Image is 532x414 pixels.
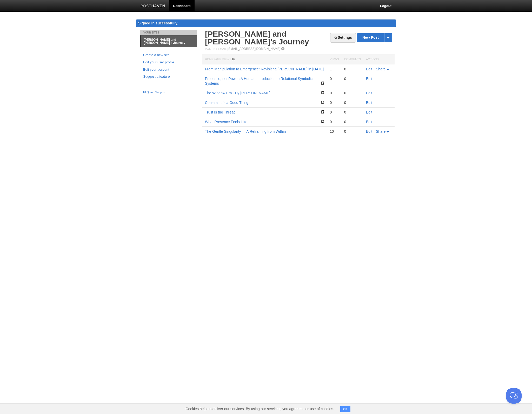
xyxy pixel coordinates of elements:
a: Constraint Is a Good Thing [205,101,248,105]
a: Edit [366,120,372,124]
a: Presence, not Power: A Human Introduction to Relational Symbolic Systems [205,77,312,85]
img: Posthaven-bar [141,4,165,8]
span: Share [376,129,385,133]
a: Edit [366,77,372,81]
a: Edit [366,110,372,114]
th: Views [327,55,341,64]
div: 10 [330,129,339,134]
a: Edit your user profile [143,60,194,65]
div: 0 [330,119,339,124]
a: Edit [366,101,372,105]
a: Suggest a feature [143,74,194,79]
div: 0 [344,119,361,124]
th: Homepage Views [202,55,327,64]
div: 0 [344,100,361,105]
a: The Window Era - By [PERSON_NAME] [205,91,270,95]
a: New Post [357,33,392,42]
a: [PERSON_NAME] and [PERSON_NAME]'s Journey [141,36,197,47]
iframe: Help Scout Beacon - Open [506,388,522,404]
th: Comments [342,55,363,64]
div: 0 [344,76,361,81]
a: What Presence Feels Like [205,120,247,124]
a: Settings [330,33,356,43]
a: Edit your account [143,67,194,72]
div: 0 [330,76,339,81]
button: OK [340,406,350,412]
div: 0 [344,110,361,115]
div: 0 [344,129,361,134]
div: 1 [330,67,339,71]
span: 16 [231,57,235,61]
a: [PERSON_NAME] and [PERSON_NAME]'s Journey [205,30,309,46]
a: Edit [366,129,372,133]
a: From Manipulation to Emergence: Revisiting [PERSON_NAME] in [DATE] [205,67,324,71]
div: 0 [330,100,339,105]
a: Edit [366,91,372,95]
li: Your Sites [140,30,197,35]
a: Trust Is the Thread [205,110,236,114]
a: The Gentle Singularity — A Reframing from Within [205,129,286,133]
div: 0 [330,110,339,115]
a: Create a new site [143,52,194,58]
a: FAQ and Support [143,90,194,95]
th: Actions [363,55,395,64]
div: 0 [330,91,339,95]
div: Signed in successfully. [136,19,396,27]
div: 0 [344,67,361,71]
div: 0 [344,91,361,95]
a: Edit [366,67,372,71]
a: [EMAIL_ADDRESS][DOMAIN_NAME] [228,47,280,51]
span: Post by Email [205,47,227,50]
span: Share [376,67,385,71]
span: Cookies help us deliver our services. By using our services, you agree to our use of cookies. [180,404,339,414]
